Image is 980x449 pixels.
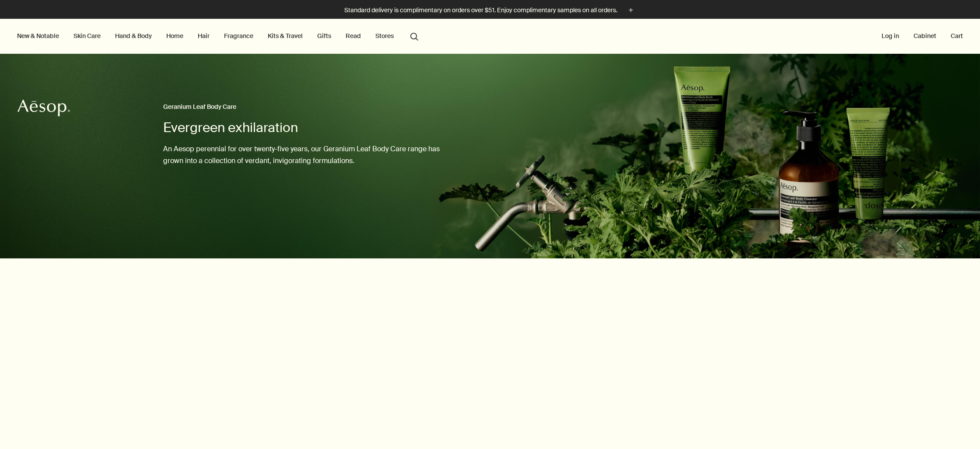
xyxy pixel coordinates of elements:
[222,30,255,42] a: Fragrance
[374,30,395,42] button: Stores
[163,143,455,167] p: An Aesop perennial for over twenty-five years, our Geranium Leaf Body Care range has grown into a...
[163,102,455,112] h2: Geranium Leaf Body Care
[17,99,70,117] svg: Aesop
[15,30,61,42] button: New & Notable
[164,30,185,42] a: Home
[344,5,636,15] button: Standard delivery is complimentary on orders over $51. Enjoy complimentary samples on all orders.
[26,280,271,291] h3: A diverse range
[163,119,455,136] h1: Evergreen exhilaration
[912,30,938,42] a: Cabinet
[880,30,901,42] button: Log in
[406,28,422,44] button: Open search
[113,30,154,42] a: Hand & Body
[266,30,304,42] a: Kits & Travel
[949,30,965,42] button: Cart
[880,19,965,54] nav: supplementary
[26,319,271,342] p: While offering a variety of benefits to the skin, all members of the Geranium Leaf family offer a...
[26,293,271,310] h2: Invariably enlivening
[15,19,422,54] nav: primary
[72,30,102,42] a: Skin Care
[15,97,72,121] a: Aesop
[344,6,617,15] p: Standard delivery is complimentary on orders over $51. Enjoy complimentary samples on all orders.
[344,30,363,42] a: Read
[315,30,333,42] a: Gifts
[196,30,211,42] a: Hair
